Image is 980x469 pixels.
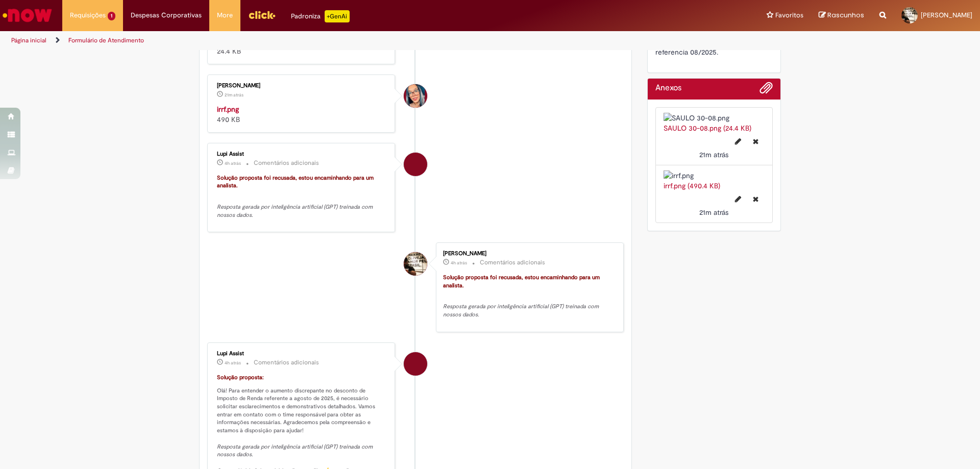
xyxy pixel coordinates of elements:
em: Resposta gerada por inteligência artificial (GPT) treinada com nossos dados. [443,303,600,318]
a: SAULO 30-08.png (24.4 KB) [664,124,751,133]
a: Rascunhos [819,11,864,20]
div: Padroniza [291,10,350,22]
span: Despesas Corporativas [131,10,202,20]
font: Solução proposta: [217,374,264,381]
span: Não entendimento de aumento discrepante em desconto de IR referencia 08/2025. [655,27,757,57]
small: Comentários adicionais [480,258,545,267]
time: 28/08/2025 16:15:35 [699,208,728,217]
div: Maira Priscila Da Silva Arnaldo [404,84,427,108]
div: [PERSON_NAME] [443,251,613,257]
a: irrf.png [217,105,239,114]
button: Editar nome de arquivo irrf.png [729,191,747,207]
time: 28/08/2025 16:15:44 [699,150,728,159]
span: Requisições [70,10,106,20]
a: Página inicial [11,36,46,44]
button: Excluir irrf.png [747,191,765,207]
small: Comentários adicionais [254,159,319,167]
span: Favoritos [775,10,803,20]
font: Solução proposta foi recusada, estou encaminhando para um analista. [443,274,601,289]
time: 28/08/2025 16:15:35 [225,92,243,98]
div: Lupi Assist [217,351,387,357]
span: Rascunhos [827,10,864,20]
h2: Anexos [655,84,681,93]
button: Excluir SAULO 30-08.png [747,133,765,150]
a: Formulário de Atendimento [68,36,144,44]
a: irrf.png (490.4 KB) [664,181,720,190]
span: 21m atrás [699,208,728,217]
span: More [217,10,233,20]
button: Adicionar anexos [759,81,773,100]
em: Resposta gerada por inteligência artificial (GPT) treinada com nossos dados. [217,203,374,219]
div: Lupi Assist [217,151,387,157]
small: Comentários adicionais [254,358,319,367]
img: click_logo_yellow_360x200.png [248,7,276,22]
span: 1 [108,12,115,20]
img: ServiceNow [1,5,54,26]
div: Lupi Assist [404,352,427,376]
div: Lupi Assist [404,153,427,176]
div: Saulo Fregonesi De Oliveira [404,252,427,276]
span: 21m atrás [699,150,728,159]
span: 4h atrás [225,160,241,166]
ul: Trilhas de página [8,31,646,50]
font: Solução proposta foi recusada, estou encaminhando para um analista. [217,174,375,190]
span: 4h atrás [451,260,467,266]
img: SAULO 30-08.png [664,113,765,123]
time: 28/08/2025 13:05:30 [225,160,241,166]
span: 21m atrás [225,92,243,98]
div: [PERSON_NAME] [217,83,387,89]
p: +GenAi [325,10,350,22]
span: [PERSON_NAME] [921,11,972,19]
button: Editar nome de arquivo SAULO 30-08.png [729,133,747,150]
span: 4h atrás [225,360,241,366]
div: 490 KB [217,104,387,125]
img: irrf.png [664,170,765,181]
time: 28/08/2025 12:35:56 [225,360,241,366]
